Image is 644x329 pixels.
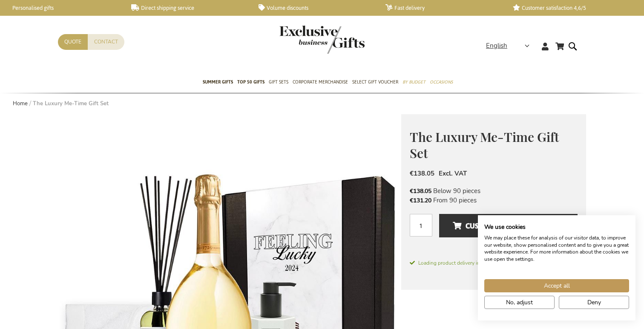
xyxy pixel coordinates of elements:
[203,78,233,87] span: Summer Gifts
[13,100,28,107] a: Home
[237,78,264,87] span: TOP 50 Gifts
[410,196,578,205] li: From 90 pieces
[439,169,467,178] span: Excl. VAT
[430,78,453,87] span: Occasions
[484,223,629,231] h2: We use cookies
[279,26,322,54] a: store logo
[4,4,118,12] a: Personalised gifts
[513,4,626,12] a: Customer satisfaction 4,6/5
[269,78,288,87] span: Gift Sets
[506,298,533,307] span: No, adjust
[385,4,499,12] a: Fast delivery
[88,34,124,50] a: Contact
[484,279,629,292] button: Accept all cookies
[544,281,570,290] span: Accept all
[410,128,559,162] span: The Luxury Me-Time Gift Set
[484,234,629,263] p: We may place these for analysis of our visitor data, to improve our website, show personalised co...
[410,259,578,267] span: Loading product delivery information.
[486,41,507,51] span: English
[587,298,601,307] span: Deny
[279,26,365,54] img: Exclusive Business gifts logo
[559,296,629,309] button: Deny all cookies
[33,100,109,107] strong: The Luxury Me-Time Gift Set
[352,78,398,87] span: Select Gift Voucher
[259,4,372,12] a: Volume discounts
[439,214,578,237] button: Customize and add to cart
[410,187,431,195] span: €138.05
[453,219,563,233] span: Customize and add to cart
[410,169,434,178] span: €138.05
[410,196,431,205] span: €131.20
[484,296,555,309] button: Adjust cookie preferences
[58,34,88,50] a: Quote
[410,186,578,196] li: Below 90 pieces
[293,78,348,87] span: Corporate Merchandise
[402,78,425,87] span: By Budget
[486,41,535,51] div: English
[131,4,244,12] a: Direct shipping service
[410,214,432,237] input: Qty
